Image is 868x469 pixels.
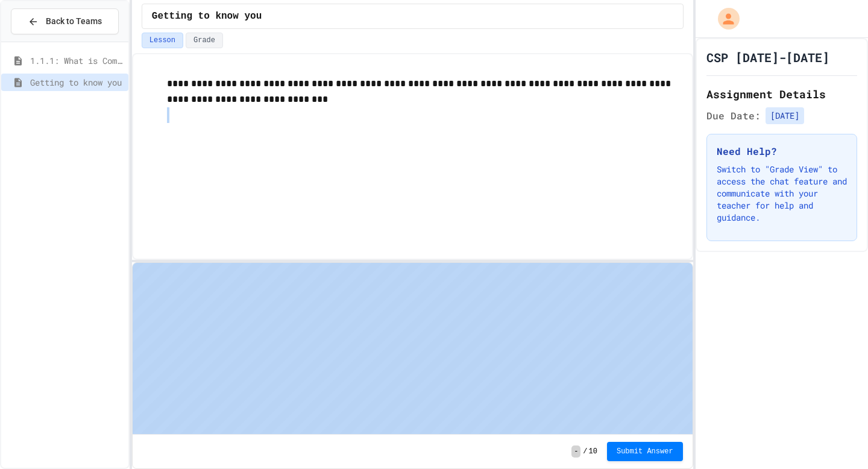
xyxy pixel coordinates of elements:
button: Back to Teams [11,8,119,34]
span: - [571,445,580,458]
span: Getting to know you [152,9,262,24]
h3: Need Help? [717,144,847,159]
span: Submit Answer [617,447,673,456]
button: Grade [186,33,223,48]
p: Switch to "Grade View" to access the chat feature and communicate with your teacher for help and ... [717,163,847,224]
span: Back to Teams [46,15,102,28]
span: [DATE] [766,107,804,124]
span: Due Date: [706,109,761,123]
span: Getting to know you [30,76,124,89]
iframe: To enrich screen reader interactions, please activate Accessibility in Grammarly extension settings [133,263,693,434]
div: My Account [705,5,743,33]
h2: Assignment Details [706,86,857,102]
button: Submit Answer [607,442,683,461]
span: 1.1.1: What is Computer Science? [30,54,124,67]
h1: CSP [DATE]-[DATE] [706,49,829,66]
span: / [583,447,587,456]
button: Lesson [142,33,183,48]
span: 10 [589,447,597,456]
